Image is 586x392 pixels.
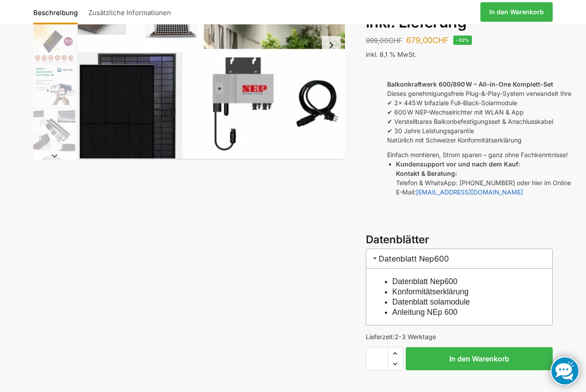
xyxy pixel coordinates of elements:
strong: Kundensupport vor und nach dem Kauf: [396,160,520,168]
a: In den Warenkorb [480,2,553,22]
bdi: 999,00 [366,36,402,45]
img: H2c172fe1dfc145729fae6a5890126e09w.jpg_960x960_39c920dd-527c-43d8-9d2f-57e1d41b5fed_1445x [33,65,75,107]
span: CHF [432,36,449,45]
h3: Datenblatt Nep600 [366,249,553,269]
span: CHF [388,36,402,45]
img: Bificial 30 % mehr Leistung [33,20,75,63]
span: Increase quantity [388,348,403,359]
button: Next slide [322,36,341,55]
span: Lieferzeit: [366,333,436,341]
strong: Kontakt & Beratung: [396,170,457,177]
img: Aufstaenderung-Balkonkraftwerk_713x [33,109,75,151]
a: Anleitung NEp 600 [392,308,458,317]
li: 6 / 10 [31,152,75,197]
strong: Balkonkraftwerk 600/890 W – All-in-One Komplett-Set [387,80,553,88]
a: Zusätzliche Informationen [84,1,175,23]
h3: Datenblätter [366,232,553,248]
button: In den Warenkorb [406,347,553,370]
span: -32% [453,36,472,45]
span: 2-3 Werktage [395,333,436,341]
a: Konformitätserklärung [392,287,469,296]
a: Datenblatt Nep600 [392,277,458,286]
a: Datenblatt solamodule [392,297,470,306]
a: Beschreibung [33,1,82,23]
span: inkl. 8,1 % MwSt. [366,51,416,58]
li: 4 / 10 [31,63,75,108]
a: [EMAIL_ADDRESS][DOMAIN_NAME] [416,188,523,196]
bdi: 679,00 [406,36,449,45]
input: Produktmenge [366,347,388,370]
span: Reduce quantity [388,358,403,370]
button: Next slide [33,151,75,160]
li: 5 / 10 [31,108,75,152]
li: 3 / 10 [31,19,75,63]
